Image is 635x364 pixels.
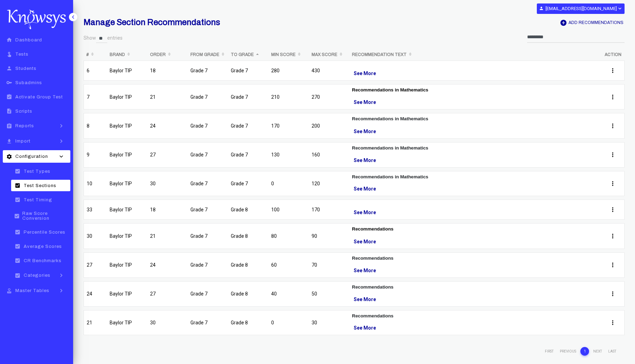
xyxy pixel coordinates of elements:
i: add_circle [560,19,567,26]
b: Brand [110,52,125,57]
td: 8 [84,113,107,142]
i: expand_more [617,6,622,11]
th: Recommendation Text: activate to sort column ascending [349,49,601,60]
td: 100 [268,200,309,223]
td: Baylor TIP [107,223,147,252]
span: Dashboard [15,38,42,42]
td: 27 [147,142,188,171]
div: See More [352,295,598,304]
span: Test Timing [24,197,52,202]
td: 27 [84,252,107,281]
span: Activate Group Test [15,95,63,99]
td: Grade 7 [228,84,268,113]
i: check_box [13,229,22,235]
span: Recommendations [352,226,393,232]
i: more_vert [609,233,616,240]
i: check_box [13,258,22,264]
div: See More [352,324,598,332]
i: assignment_turned_in [5,94,14,100]
td: 0 [268,171,309,200]
td: 24 [147,252,188,281]
td: 90 [309,223,349,252]
td: Baylor TIP [107,200,147,223]
b: To Grade [231,52,254,57]
i: more_vert [609,261,616,268]
td: 130 [268,142,309,171]
td: 160 [309,142,349,171]
b: # [86,52,89,57]
td: Grade 7 [188,200,228,223]
td: Grade 7 [188,252,228,281]
th: Order: activate to sort column ascending [147,49,188,60]
td: 18 [147,60,188,84]
b: [EMAIL_ADDRESS][DOMAIN_NAME] [546,6,617,11]
b: Action [605,52,621,57]
span: Import [15,139,31,144]
td: Grade 7 [228,60,268,84]
td: 200 [309,113,349,142]
b: Order [150,52,166,57]
div: See More [352,185,598,193]
td: Baylor TIP [107,113,147,142]
span: Test Types [24,169,50,174]
i: more_vert [609,206,616,213]
i: check_box [13,273,22,278]
strong: Recommendations [352,313,393,318]
td: 70 [309,252,349,281]
td: 33 [84,200,107,223]
th: Action: activate to sort column ascending [601,49,625,60]
td: Baylor TIP [107,252,147,281]
i: keyboard_arrow_left [70,14,77,21]
i: description [5,108,14,114]
td: Grade 7 [188,310,228,339]
td: Baylor TIP [107,171,147,200]
td: 6 [84,60,107,84]
td: Baylor TIP [107,310,147,339]
span: Categories [24,273,50,278]
i: assignment [5,123,14,129]
i: check_box [13,213,21,219]
td: 40 [268,281,309,310]
td: 80 [268,223,309,252]
td: 18 [147,200,188,223]
a: 1 [580,347,589,356]
td: 30 [309,310,349,339]
th: Min Score: activate to sort column ascending [268,49,309,60]
td: Baylor TIP [107,84,147,113]
i: more_vert [609,122,616,129]
th: Max Score: activate to sort column ascending [309,49,349,60]
span: Tests [15,52,29,57]
td: Grade 7 [228,171,268,200]
div: See More [352,69,598,78]
span: Test Sections [24,183,56,188]
td: Grade 7 [188,281,228,310]
i: more_vert [609,290,616,297]
i: more_vert [609,180,616,187]
td: 21 [84,310,107,339]
i: more_vert [609,94,616,100]
td: 30 [147,310,188,339]
td: Baylor TIP [107,60,147,84]
i: home [5,37,14,43]
i: person [539,6,544,11]
i: keyboard_arrow_right [56,138,66,145]
td: Grade 7 [188,84,228,113]
div: See More [352,156,598,164]
th: To Grade: activate to sort column descending [228,49,268,60]
div: See More [352,98,598,106]
i: check_box [13,183,22,188]
i: keyboard_arrow_right [56,272,66,279]
td: Grade 7 [188,142,228,171]
td: Grade 7 [188,223,228,252]
i: more_vert [609,319,616,326]
td: Grade 7 [228,113,268,142]
th: #: activate to sort column ascending [84,49,107,60]
span: Scripts [15,109,32,114]
td: 21 [147,223,188,252]
td: 10 [84,171,107,200]
b: Manage Section Recommendations [84,18,220,27]
div: See More [352,127,598,136]
i: settings [5,154,14,160]
b: Recommendation Text [352,52,407,57]
span: Reports [15,123,34,128]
